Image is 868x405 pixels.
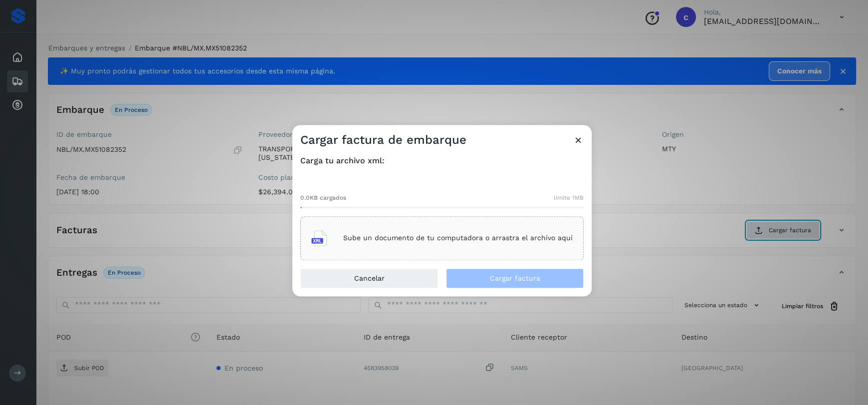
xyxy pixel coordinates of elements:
[300,268,438,288] button: Cancelar
[554,193,584,202] span: límite 1MB
[300,193,346,202] span: 0.0KB cargados
[446,268,584,288] button: Cargar factura
[343,234,573,243] p: Sube un documento de tu computadora o arrastra el archivo aquí
[354,275,385,282] span: Cancelar
[300,156,584,165] h4: Carga tu archivo xml:
[490,275,540,282] span: Cargar factura
[300,133,466,147] h3: Cargar factura de embarque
